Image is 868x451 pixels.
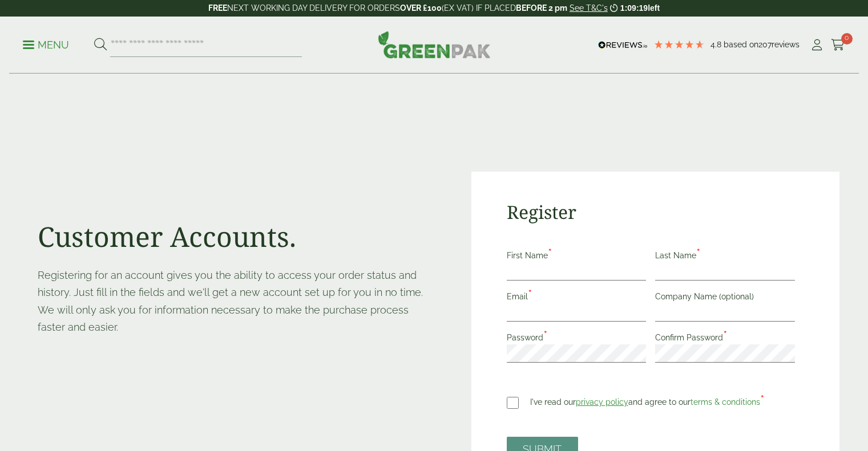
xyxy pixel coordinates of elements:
[724,40,758,49] span: Based on
[516,3,567,13] strong: BEFORE 2 pm
[23,38,69,52] p: Menu
[760,392,765,408] abbr: required
[655,292,758,304] label: Company Name (optional)
[691,397,760,407] span: terms & conditions
[208,3,227,13] strong: FREE
[548,245,552,262] abbr: required
[23,38,69,50] a: Menu
[620,3,648,13] span: 1:09:19
[723,327,728,344] abbr: required
[543,327,548,344] abbr: required
[570,3,608,13] a: See T&C's
[507,201,804,223] h2: Register
[655,333,732,346] label: Confirm Password
[378,31,491,58] img: GreenPak Supplies
[38,267,423,336] p: Registering for an account gives you the ability to access your order status and history. Just fi...
[648,3,660,13] span: left
[696,245,701,262] abbr: required
[507,251,557,263] label: First Name
[38,220,423,253] h1: Customer Accounts.
[810,39,824,51] i: My Account
[507,333,552,346] label: Password
[841,33,853,44] span: 0
[528,286,532,303] abbr: required
[653,39,705,50] div: 4.79 Stars
[831,36,845,54] a: 0
[772,40,800,49] span: reviews
[598,41,648,49] img: REVIEWS.io
[530,390,765,411] label: I've read our and agree to our
[710,40,724,49] span: 4.8
[758,40,772,49] span: 207
[655,251,705,263] label: Last Name
[576,397,628,407] span: privacy policy
[831,39,845,51] i: Cart
[507,292,537,304] label: Email
[400,3,442,13] strong: OVER £100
